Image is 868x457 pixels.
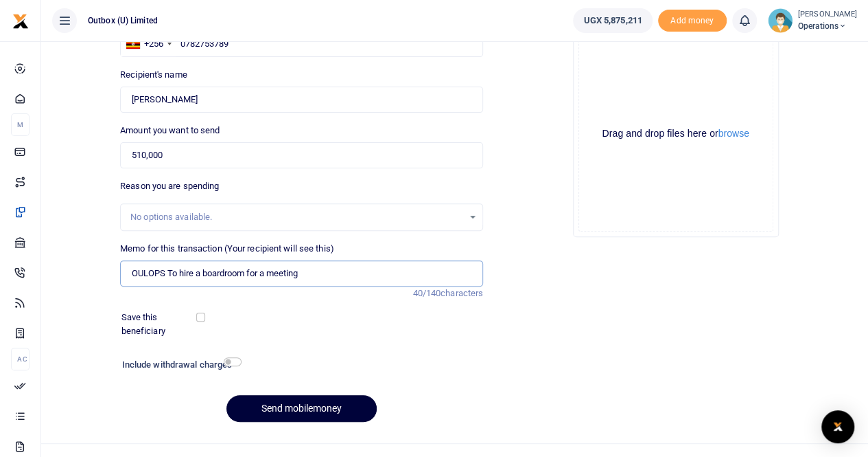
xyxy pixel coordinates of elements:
[120,124,220,137] label: Amount you want to send
[658,10,727,32] li: Toup your wallet
[658,10,727,32] span: Add money
[120,242,334,256] label: Memo for this transaction (Your recipient will see this)
[11,348,30,370] li: Ac
[567,8,657,33] li: Wallet ballance
[583,14,642,27] span: UGX 5,875,211
[122,359,235,370] h6: Include withdrawal charges
[121,311,199,337] label: Save this beneficiary
[658,14,727,25] a: Add money
[798,20,857,32] span: Operations
[718,129,749,138] button: browse
[441,288,483,298] span: characters
[121,32,176,56] div: Uganda: +256
[120,68,187,82] label: Recipient's name
[798,9,857,21] small: [PERSON_NAME]
[82,14,163,27] span: Outbox (U) Limited
[120,31,483,57] input: Enter phone number
[12,15,29,25] a: logo-small logo-large logo-large
[130,210,463,224] div: No options available.
[768,8,793,33] img: profile-user
[120,179,219,193] label: Reason you are spending
[120,142,483,168] input: UGX
[412,288,441,298] span: 40/140
[573,8,652,33] a: UGX 5,875,211
[144,37,163,51] div: +256
[120,260,483,287] input: Enter extra information
[768,8,857,33] a: profile-user [PERSON_NAME] Operations
[226,395,377,422] button: Send mobilemoney
[120,87,483,113] input: Loading name...
[821,410,854,443] div: Open Intercom Messenger
[579,127,773,140] div: Drag and drop files here or
[12,13,29,30] img: logo-small
[573,31,779,237] div: File Uploader
[11,113,30,136] li: M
